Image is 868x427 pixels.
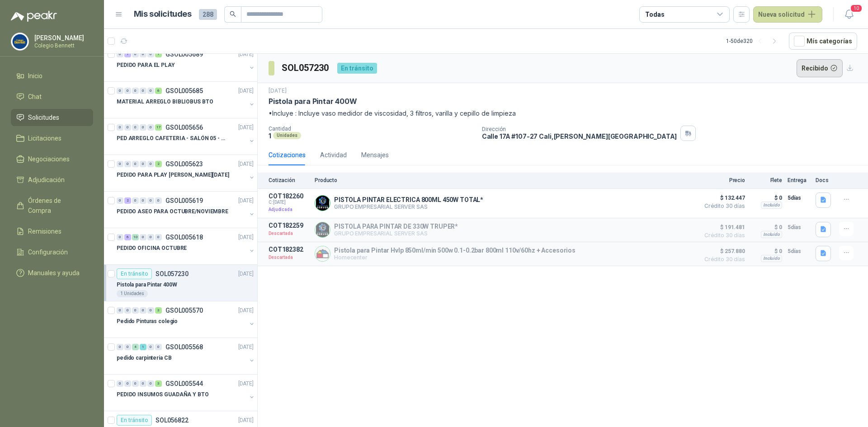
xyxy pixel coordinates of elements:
span: Crédito 30 días [700,203,745,209]
p: PEDIDO INSUMOS GUADAÑA Y BTO [117,390,209,399]
button: Nueva solicitud [753,6,822,23]
p: [DATE] [238,343,254,352]
div: 6 [124,234,131,240]
span: Crédito 30 días [700,233,745,238]
span: 10 [850,4,863,13]
div: 0 [132,124,139,131]
a: 0 1 0 0 0 1 GSOL005689[DATE] PEDIDO PARA EL PLAY [117,49,255,78]
p: COT182259 [269,222,309,229]
a: Inicio [11,67,93,84]
p: [DATE] [238,50,254,59]
span: $ 191.481 [700,222,745,233]
div: 0 [147,234,154,240]
p: PEDIDO ASEO PARA OCTUBRE/NOVIEMBRE [117,207,228,216]
span: Crédito 30 días [700,257,745,262]
p: GRUPO EMPRESARIAL SERVER SAS [334,230,458,237]
div: 0 [132,197,139,204]
p: PEDIDO OFICINA OCTUBRE [117,244,187,253]
div: 0 [132,307,139,314]
div: 6 [155,88,162,94]
div: 0 [117,380,123,387]
p: Descartada [269,253,309,262]
span: Órdenes de Compra [28,196,85,216]
span: Solicitudes [28,113,59,122]
div: 1 - 50 de 320 [726,34,782,48]
img: Logo peakr [11,11,57,22]
div: Actividad [320,150,347,160]
p: $ 0 [750,246,782,257]
div: 0 [155,344,162,350]
div: 3 [155,380,162,387]
div: 0 [147,380,154,387]
p: 5 días [788,222,810,233]
p: •Incluye : Incluye vaso medidor de viscosidad, 3 filtros, varilla y cepillo de limpieza [269,108,857,118]
div: 0 [155,197,162,204]
p: [DATE] [238,270,254,278]
a: Configuración [11,244,93,261]
img: Company Logo [315,222,330,237]
div: 1 Unidades [117,290,148,297]
div: 0 [147,307,154,314]
p: PISTOLA PINTAR ELECTRICA 800ML 450W TOTAL* [334,196,483,203]
a: 0 0 0 0 0 3 GSOL005570[DATE] Pedido Pinturas colegio [117,305,255,334]
p: Docs [816,177,834,183]
p: Adjudicada [269,205,309,214]
p: Pistola para Pintar 400W [117,281,177,289]
a: Órdenes de Compra [11,192,93,219]
p: SOL056822 [156,417,189,423]
span: Manuales y ayuda [28,268,80,278]
p: Pedido Pinturas colegio [117,317,178,326]
div: 0 [147,197,154,204]
div: 1 [124,51,131,57]
a: 0 0 0 0 0 3 GSOL005544[DATE] PEDIDO INSUMOS GUADAÑA Y BTO [117,378,255,407]
div: 17 [155,124,162,131]
p: [DATE] [269,87,287,95]
a: Negociaciones [11,150,93,168]
div: 0 [124,124,131,131]
div: Incluido [761,231,782,238]
p: Cantidad [269,126,475,132]
button: Recibido [797,59,843,77]
p: GSOL005656 [165,124,203,131]
div: En tránsito [117,415,152,426]
div: 0 [117,51,123,57]
p: GSOL005685 [165,88,203,94]
div: 0 [147,88,154,94]
div: En tránsito [117,268,152,279]
p: 5 días [788,192,810,203]
div: 0 [140,307,146,314]
span: Remisiones [28,226,61,236]
span: 288 [199,9,217,20]
p: PED ARREGLO CAFETERIA - SALÓN 05 - MATERIAL CARP. [117,134,229,143]
p: COT182260 [269,192,309,200]
img: Company Logo [315,196,330,211]
p: Cotización [269,177,309,183]
p: [DATE] [238,380,254,388]
p: GSOL005544 [165,380,203,387]
div: 0 [147,344,154,350]
p: pedido carpinteria CB [117,354,171,362]
div: 10 [132,234,139,240]
img: Company Logo [11,33,28,50]
h1: Mis solicitudes [134,8,192,21]
p: [DATE] [238,197,254,205]
a: Licitaciones [11,130,93,147]
p: Calle 17A #107-27 Cali , [PERSON_NAME][GEOGRAPHIC_DATA] [482,132,677,140]
a: 0 2 0 0 0 0 GSOL005619[DATE] PEDIDO ASEO PARA OCTUBRE/NOVIEMBRE [117,195,255,224]
div: 2 [124,197,131,204]
a: 0 0 0 0 0 2 GSOL005623[DATE] PEDIDO PARA PLAY [PERSON_NAME][DATE] [117,159,255,188]
p: $ 0 [750,192,782,203]
div: 0 [117,161,123,167]
div: 0 [140,88,146,94]
div: 0 [124,88,131,94]
div: 0 [140,197,146,204]
div: 0 [117,124,123,131]
p: PEDIDO PARA PLAY [PERSON_NAME][DATE] [117,171,229,179]
p: $ 0 [750,222,782,233]
div: 1 [140,344,146,350]
a: Manuales y ayuda [11,264,93,282]
span: Chat [28,92,42,102]
p: MATERIAL ARREGLO BIBLIOBUS BTO [117,98,213,106]
p: Entrega [788,177,810,183]
span: Configuración [28,247,68,257]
